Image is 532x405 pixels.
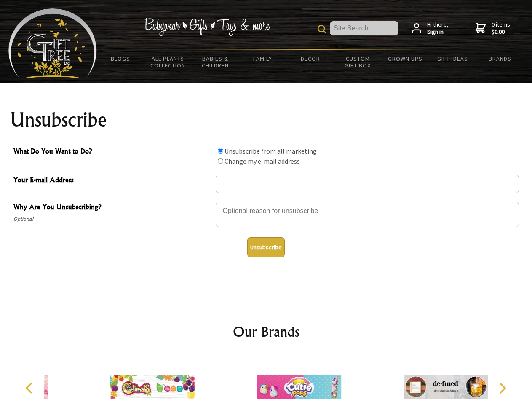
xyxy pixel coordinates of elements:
label: Unsubscribe from all marketing [225,147,317,155]
button: Unsubscribe [247,237,285,257]
a: Custom Gift Box [334,50,382,74]
button: Next [493,379,511,397]
img: product search [318,25,326,33]
strong: Sign in [427,28,449,36]
a: Gift Ideas [429,50,476,67]
textarea: Why Are You Unsubscribing? [216,202,519,227]
img: Babyware - Gifts - Toys and more... [8,8,97,78]
a: Brands [476,50,524,67]
a: Decor [286,50,334,67]
span: Optional [13,214,211,224]
a: 0 items$0.00 [476,21,510,36]
span: 0 items [492,21,510,36]
input: What Do You Want to Do? [218,158,223,164]
label: Change my e-mail address [225,157,300,165]
a: Family [239,50,287,67]
a: All Plants Collection [144,50,192,74]
h1: Unsubscribe [10,110,522,130]
input: What Do You Want to Do? [218,148,223,154]
a: Grown Ups [381,50,429,67]
a: Hi there,Sign in [412,21,449,36]
span: Hi there, [427,21,449,36]
span: Your E-mail Address [13,175,211,187]
span: Why Are You Unsubscribing? [13,202,211,214]
a: BLOGS [97,50,144,67]
input: Your E-mail Address [216,175,519,193]
input: Site Search [330,21,398,35]
span: What Do You Want to Do? [13,146,211,158]
img: Babywear - Gifts - Toys & more [144,18,270,36]
h2: Our Brands [17,321,516,342]
a: Babies & Children [192,50,239,74]
button: Previous [21,379,40,397]
strong: $0.00 [492,28,510,36]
